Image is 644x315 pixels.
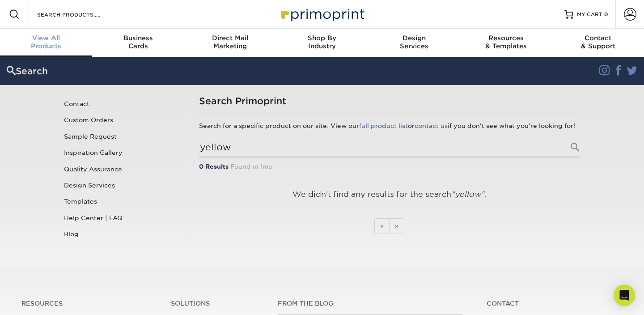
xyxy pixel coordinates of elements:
[552,34,644,50] div: & Support
[276,34,368,42] span: Shop By
[577,11,602,18] span: MY CART
[92,34,184,50] div: Cards
[36,9,123,20] input: SEARCH PRODUCTS.....
[184,29,276,57] a: Direct MailMarketing
[277,4,367,24] img: Primoprint
[552,29,644,57] a: Contact& Support
[368,34,460,50] div: Services
[368,34,460,42] span: Design
[276,29,368,57] a: Shop ByIndustry
[92,34,184,42] span: Business
[92,29,184,57] a: BusinessCards
[368,29,460,57] a: DesignServices
[184,34,276,42] span: Direct Mail
[276,34,368,50] div: Industry
[184,34,276,50] div: Marketing
[460,34,552,42] span: Resources
[552,34,644,42] span: Contact
[614,285,635,306] div: Open Intercom Messenger
[460,34,552,50] div: & Templates
[604,11,608,17] span: 0
[460,29,552,57] a: Resources& Templates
